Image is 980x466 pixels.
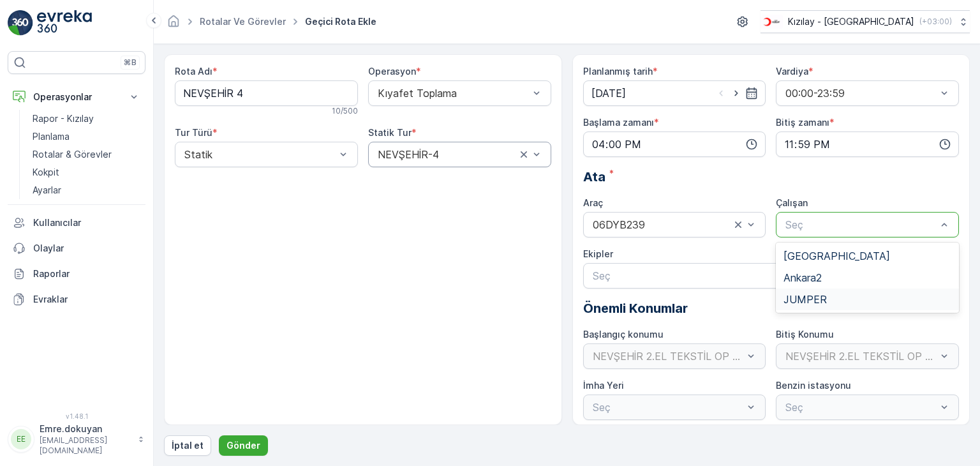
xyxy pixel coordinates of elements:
a: Rotalar & Görevler [27,146,145,163]
span: JUMPER [783,294,827,305]
label: Planlanmış tarih [583,66,653,77]
p: Raporlar [33,267,140,280]
button: Kızılay - [GEOGRAPHIC_DATA](+03:00) [761,10,970,33]
button: İptal et [164,435,211,456]
input: dd/mm/yyyy [583,80,766,106]
a: Kokpit [27,163,145,181]
p: Gönder [226,439,260,452]
label: Rota Adı [175,66,212,77]
p: Kızılay - [GEOGRAPHIC_DATA] [788,15,914,28]
label: Tur Türü [175,127,212,138]
label: Başlangıç konumu [583,329,664,340]
a: Rapor - Kızılay [27,110,145,128]
p: Rapor - Kızılay [33,112,94,125]
p: Planlama [33,130,70,143]
img: logo_light-DOdMpM7g.png [37,10,92,36]
span: Ata [583,167,605,186]
p: [EMAIL_ADDRESS][DOMAIN_NAME] [40,435,131,456]
p: Kullanıcılar [33,216,140,229]
button: Operasyonlar [8,84,145,110]
a: Planlama [27,128,145,146]
button: Gönder [219,435,268,456]
p: Seç [593,268,937,283]
label: İmha Yeri [583,380,624,391]
a: Ayarlar [27,181,145,199]
span: v 1.48.1 [8,412,145,420]
p: Rotalar & Görevler [33,148,112,161]
p: Seç [785,217,937,232]
p: Ayarlar [33,184,61,197]
p: Olaylar [33,242,140,255]
button: EEEmre.dokuyan[EMAIL_ADDRESS][DOMAIN_NAME] [8,423,145,456]
label: Çalışan [776,197,808,208]
a: Evraklar [8,287,145,312]
p: 10 / 500 [332,106,358,116]
label: Araç [583,197,603,208]
label: Vardiya [776,66,808,77]
label: Başlama zamanı [583,117,654,128]
p: ⌘B [124,57,137,68]
span: Geçici Rota Ekle [302,15,379,28]
img: k%C4%B1z%C4%B1lay_D5CCths_t1JZB0k.png [761,15,783,29]
a: Ana Sayfa [167,19,181,30]
p: İptal et [172,439,204,452]
a: Rotalar ve Görevler [200,16,286,27]
span: Ankara2 [783,272,822,283]
div: EE [11,429,31,449]
label: Statik Tur [368,127,412,138]
a: Kullanıcılar [8,210,145,236]
a: Raporlar [8,261,145,287]
img: logo [8,10,33,36]
span: [GEOGRAPHIC_DATA] [783,250,890,262]
p: ( +03:00 ) [919,17,952,27]
label: Ekipler [583,248,613,259]
label: Operasyon [368,66,416,77]
p: Operasyonlar [33,91,120,103]
p: Evraklar [33,293,140,306]
p: Kokpit [33,166,59,179]
label: Bitiş Konumu [776,329,834,340]
p: Emre.dokuyan [40,423,131,435]
a: Olaylar [8,236,145,261]
p: Önemli Konumlar [583,299,960,318]
label: Bitiş zamanı [776,117,829,128]
label: Benzin istasyonu [776,380,851,391]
